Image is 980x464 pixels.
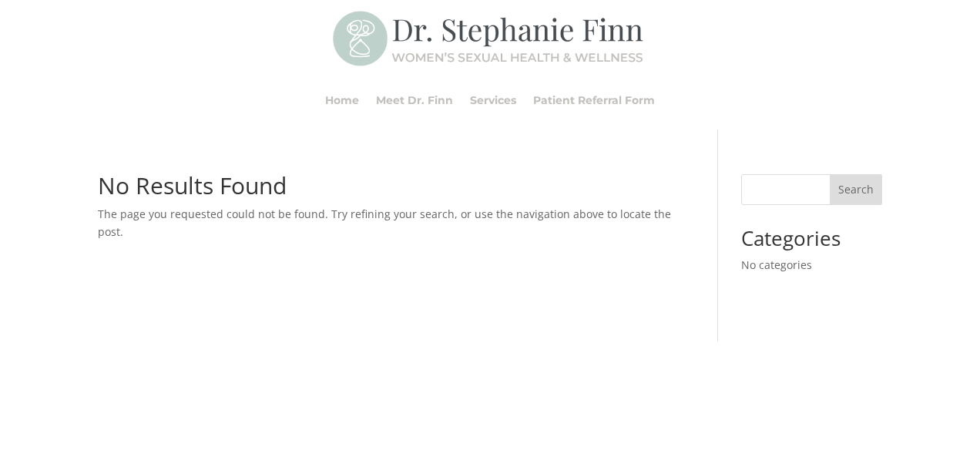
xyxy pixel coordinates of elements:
a: Services [470,71,516,129]
a: Home [325,71,359,129]
button: Search [830,174,882,205]
h1: No Results Found [98,174,675,205]
p: The page you requested could not be found. Try refining your search, or use the navigation above ... [98,205,675,242]
h2: Categories [741,228,881,256]
a: Patient Referral Form [533,71,655,129]
a: Meet Dr. Finn [376,71,453,129]
li: No categories [741,256,881,274]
